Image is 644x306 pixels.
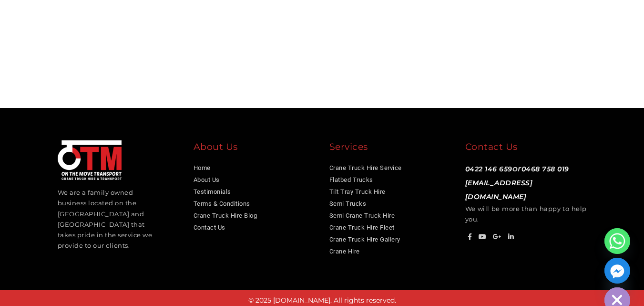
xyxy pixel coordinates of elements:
a: About Us [194,176,220,183]
a: Contact Us [194,224,225,231]
a: Crane Hire [329,248,360,255]
nav: Services [329,162,451,257]
span: or [465,164,569,201]
div: Contact Us [465,140,587,157]
a: Whatsapp [604,228,630,254]
div: Services [329,140,451,157]
a: Testimonials [194,188,231,195]
a: Crane Truck Hire Blog [194,212,257,219]
a: Crane Truck Hire Service [329,164,402,171]
p: We are a family owned business located on the [GEOGRAPHIC_DATA] and [GEOGRAPHIC_DATA] that takes ... [58,187,155,251]
div: About Us [194,140,315,157]
a: 0422 146 659 [465,165,512,173]
a: Facebook_Messenger [604,258,630,284]
img: footer Logo [58,140,122,180]
a: [EMAIL_ADDRESS][DOMAIN_NAME] [465,179,533,201]
a: Flatbed Trucks [329,176,373,183]
a: Terms & Conditions [194,200,250,207]
a: 0468 758 019 [521,165,569,173]
a: Home [194,164,211,171]
a: Semi Crane Truck Hire [329,212,395,219]
a: Semi Trucks [329,200,367,207]
a: Tilt Tray Truck Hire [329,188,386,195]
a: Crane Truck Hire Fleet [329,224,395,231]
nav: About Us [194,162,315,233]
p: We will be more than happy to help you. [465,162,587,224]
a: Crane Truck Hire Gallery [329,236,400,243]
